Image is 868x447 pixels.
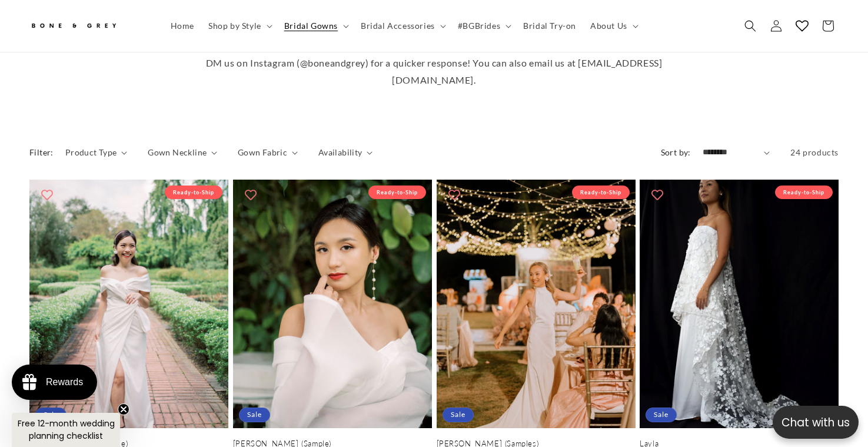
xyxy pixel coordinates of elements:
button: Add to wishlist [239,183,262,206]
summary: Availability (0 selected) [318,146,373,158]
summary: Product Type (0 selected) [65,146,127,158]
a: Bone and Grey Bridal [25,12,152,40]
img: Bone and Grey Bridal [29,16,118,36]
summary: Search [737,13,763,39]
summary: Bridal Accessories [354,14,451,38]
span: 24 products [790,147,839,157]
p: Chat with us [773,414,859,431]
span: Home [171,21,194,31]
a: Bridal Try-on [516,14,583,38]
label: Sort by: [661,147,691,157]
summary: Shop by Style [201,14,277,38]
span: Product Type [65,146,117,158]
summary: Bridal Gowns [277,14,354,38]
div: Free 12-month wedding planning checklistClose teaser [12,413,120,447]
a: Home [164,14,201,38]
summary: Gown Fabric (0 selected) [238,146,298,158]
span: Availability [318,146,363,158]
span: Bridal Try-on [523,21,576,31]
button: Close teaser [118,403,129,415]
span: #BGBrides [458,21,500,31]
summary: #BGBrides [451,14,516,38]
button: Add to wishlist [35,183,59,206]
span: Bridal Accessories [361,21,435,31]
h2: Filter: [29,146,54,158]
summary: Gown Neckline (0 selected) [148,146,217,158]
span: Bridal Gowns [284,21,338,31]
span: Gown Fabric [238,146,287,158]
span: Shop by Style [208,21,261,31]
button: Add to wishlist [443,183,466,206]
summary: About Us [583,14,643,38]
button: Open chatbox [773,406,859,439]
span: About Us [590,21,627,31]
span: Free 12-month wedding planning checklist [18,418,115,442]
div: Rewards [46,377,83,388]
button: Add to wishlist [646,183,669,206]
span: Gown Neckline [148,146,207,158]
